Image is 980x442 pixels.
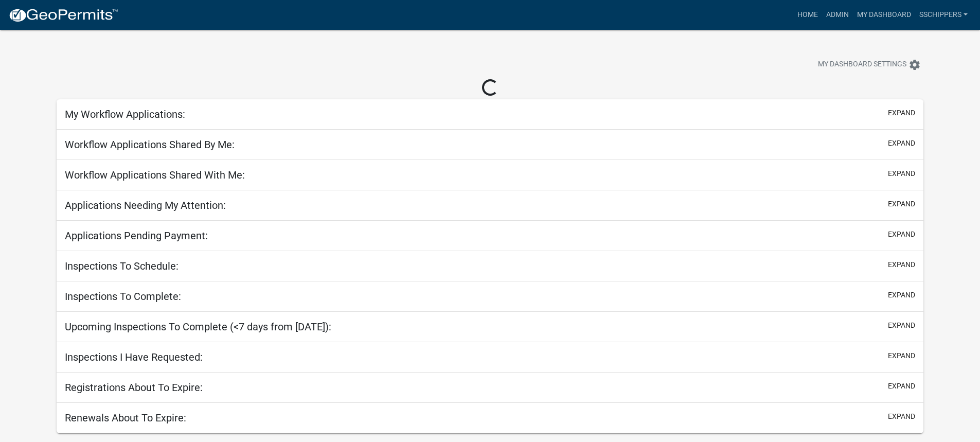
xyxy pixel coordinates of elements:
button: expand [888,320,915,331]
h5: Inspections I Have Requested: [65,351,203,363]
a: Admin [822,5,853,25]
button: expand [888,259,915,270]
button: expand [888,381,915,392]
button: expand [888,168,915,179]
span: My Dashboard Settings [818,59,906,71]
h5: My Workflow Applications: [65,108,185,120]
h5: Upcoming Inspections To Complete (<7 days from [DATE]): [65,321,331,333]
a: My Dashboard [853,5,915,25]
button: expand [888,108,915,118]
h5: Applications Pending Payment: [65,229,208,242]
h5: Registrations About To Expire: [65,381,203,394]
h5: Workflow Applications Shared By Me: [65,138,235,151]
h5: Inspections To Complete: [65,290,181,303]
h5: Inspections To Schedule: [65,260,179,272]
button: expand [888,229,915,240]
button: expand [888,350,915,361]
a: Home [793,5,822,25]
button: My Dashboard Settingssettings [810,55,929,75]
a: sschippers [915,5,972,25]
h5: Renewals About To Expire: [65,412,186,424]
button: expand [888,199,915,209]
button: expand [888,411,915,422]
button: expand [888,138,915,149]
button: expand [888,290,915,300]
h5: Workflow Applications Shared With Me: [65,169,245,181]
i: settings [908,59,921,71]
h5: Applications Needing My Attention: [65,199,226,211]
